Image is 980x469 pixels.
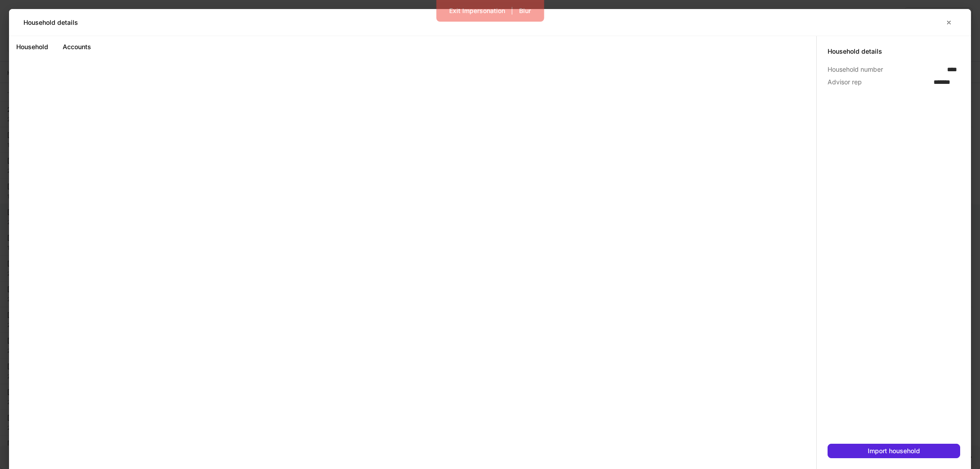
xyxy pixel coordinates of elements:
div: Advisor rep [828,78,929,87]
div: Import household [868,448,920,454]
a: Accounts [63,36,91,58]
div: Household number [828,65,942,74]
a: Household [16,36,48,58]
button: Import household [828,444,960,458]
h5: Household details [828,47,960,56]
div: Exit Impersonation [449,8,505,14]
h5: Household details [23,18,78,27]
div: Blur [519,8,531,14]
